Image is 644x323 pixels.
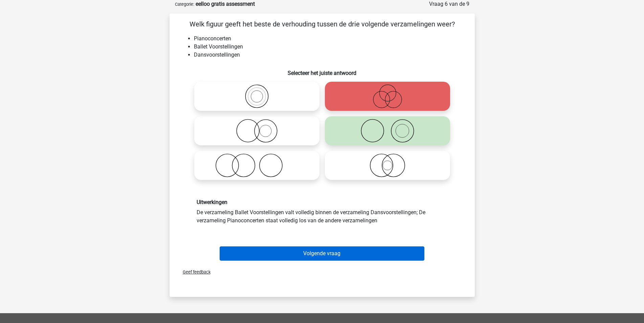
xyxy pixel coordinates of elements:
[180,64,464,76] h6: Selecteer het juiste antwoord
[196,1,255,7] strong: eelloo gratis assessment
[194,51,464,59] li: Dansvoorstellingen
[177,269,210,275] span: Geef feedback
[220,246,424,261] button: Volgende vraag
[197,199,448,205] h6: Uitwerkingen
[180,19,464,29] p: Welk figuur geeft het beste de verhouding tussen de drie volgende verzamelingen weer?
[175,2,194,7] small: Categorie:
[194,35,464,43] li: Pianoconcerten
[192,199,453,224] div: De verzameling Ballet Voorstellingen valt volledig binnen de verzameling Dansvoorstellingen; De v...
[194,43,464,51] li: Ballet Voorstellingen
